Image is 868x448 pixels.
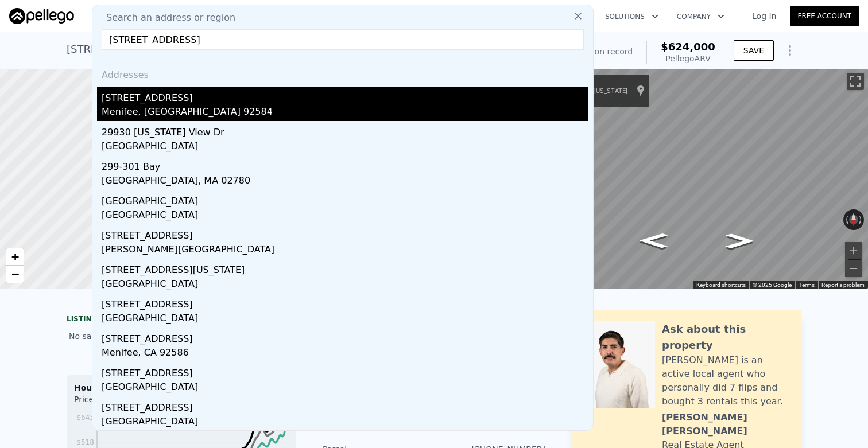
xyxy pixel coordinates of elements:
[102,105,588,121] div: Menifee, [GEOGRAPHIC_DATA] 92584
[102,293,588,311] div: [STREET_ADDRESS]
[74,382,289,394] div: Houses Median Sale
[102,121,588,139] div: 29930 [US_STATE] View Dr
[9,8,74,24] img: Pellego
[738,10,790,22] a: Log In
[67,326,296,346] div: No sales history record for this property.
[627,229,680,251] path: Go East, E 104th St
[661,41,715,53] span: $624,000
[525,69,868,289] div: Map
[849,209,858,230] button: Reset the view
[6,248,24,266] a: Zoom in
[97,11,235,25] span: Search an address or region
[845,242,862,259] button: Zoom in
[102,29,584,50] input: Enter an address, city, region, neighborhood or zip code
[76,438,94,446] tspan: $518
[11,250,19,264] span: +
[102,380,588,396] div: [GEOGRAPHIC_DATA]
[67,314,296,326] div: LISTING & SALE HISTORY
[847,73,864,90] button: Toggle fullscreen view
[102,190,588,208] div: [GEOGRAPHIC_DATA]
[97,59,588,87] div: Addresses
[790,6,859,26] a: Free Account
[102,139,588,155] div: [GEOGRAPHIC_DATA]
[11,267,19,281] span: −
[102,396,588,415] div: [STREET_ADDRESS]
[661,53,715,64] div: Pellego ARV
[714,230,766,252] path: Go West, E 104th St
[102,243,588,259] div: [PERSON_NAME][GEOGRAPHIC_DATA]
[102,174,588,190] div: [GEOGRAPHIC_DATA], MA 02780
[858,209,865,230] button: Rotate clockwise
[102,155,588,174] div: 299-301 Bay
[6,266,24,283] a: Zoom out
[102,415,588,431] div: [GEOGRAPHIC_DATA]
[734,40,774,61] button: SAVE
[596,6,668,27] button: Solutions
[662,411,790,438] div: [PERSON_NAME] [PERSON_NAME]
[102,87,588,105] div: [STREET_ADDRESS]
[845,260,862,277] button: Zoom out
[843,209,850,230] button: Rotate counterclockwise
[74,394,181,412] div: Price per Square Foot
[102,224,588,243] div: [STREET_ADDRESS]
[753,282,792,288] span: © 2025 Google
[102,259,588,277] div: [STREET_ADDRESS][US_STATE]
[102,362,588,380] div: [STREET_ADDRESS]
[67,41,342,57] div: [STREET_ADDRESS] , [GEOGRAPHIC_DATA] , CA 90002
[525,69,868,289] div: Street View
[102,311,588,328] div: [GEOGRAPHIC_DATA]
[778,39,801,62] button: Show Options
[668,6,734,27] button: Company
[662,321,790,353] div: Ask about this property
[102,346,588,362] div: Menifee, CA 92586
[662,353,790,408] div: [PERSON_NAME] is an active local agent who personally did 7 flips and bought 3 rentals this year.
[102,277,588,293] div: [GEOGRAPHIC_DATA]
[102,208,588,224] div: [GEOGRAPHIC_DATA]
[799,282,815,288] a: Terms (opens in new tab)
[637,84,645,97] a: Show location on map
[76,414,94,422] tspan: $643
[102,328,588,346] div: [STREET_ADDRESS]
[696,281,746,289] button: Keyboard shortcuts
[821,282,865,288] a: Report a problem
